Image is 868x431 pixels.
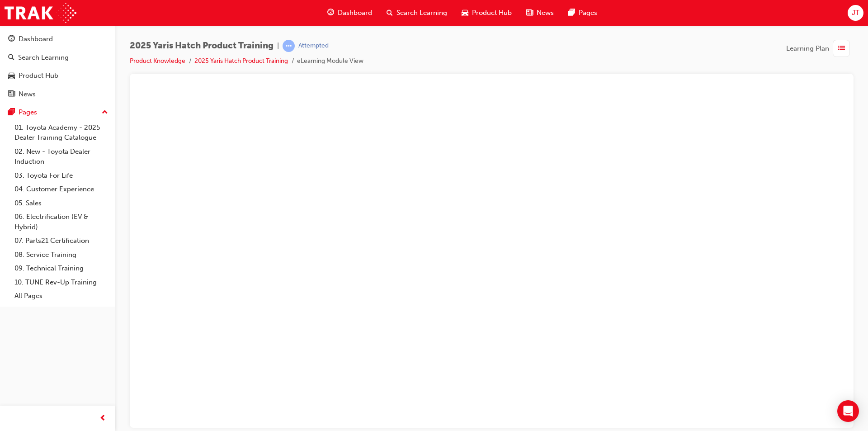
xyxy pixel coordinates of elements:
[786,43,829,54] span: Learning Plan
[8,90,15,99] span: news-icon
[11,145,112,169] a: 02. New - Toyota Dealer Induction
[102,107,108,118] span: up-icon
[4,49,112,66] a: Search Learning
[379,4,454,22] a: search-iconSearch Learning
[19,71,58,81] div: Product Hub
[297,56,363,66] li: eLearning Module View
[568,7,575,19] span: pages-icon
[11,234,112,248] a: 07. Parts21 Certification
[387,7,393,19] span: search-icon
[396,8,447,18] span: Search Learning
[786,40,854,57] button: Learning Plan
[11,275,112,289] a: 10. TUNE Rev-Up Training
[18,52,69,63] div: Search Learning
[338,8,372,18] span: Dashboard
[838,43,845,54] span: list-icon
[130,41,274,51] span: 2025 Yaris Hatch Product Training
[298,42,329,50] div: Attempted
[11,289,112,303] a: All Pages
[130,57,185,65] a: Product Knowledge
[4,104,112,121] button: Pages
[454,4,519,22] a: car-iconProduct Hub
[848,5,863,21] button: JT
[19,107,37,118] div: Pages
[537,8,554,18] span: News
[472,8,512,18] span: Product Hub
[4,29,112,104] button: DashboardSearch LearningProduct HubNews
[194,57,288,65] a: 2025 Yaris Hatch Product Training
[519,4,561,22] a: news-iconNews
[283,40,295,52] span: learningRecordVerb_ATTEMPT-icon
[19,34,53,44] div: Dashboard
[11,210,112,234] a: 06. Electrification (EV & Hybrid)
[320,4,379,22] a: guage-iconDashboard
[11,196,112,210] a: 05. Sales
[579,8,597,18] span: Pages
[837,400,859,422] div: Open Intercom Messenger
[8,109,15,117] span: pages-icon
[561,4,604,22] a: pages-iconPages
[11,121,112,145] a: 01. Toyota Academy - 2025 Dealer Training Catalogue
[11,182,112,196] a: 04. Customer Experience
[19,89,36,99] div: News
[852,8,859,18] span: JT
[4,31,112,47] a: Dashboard
[327,7,334,19] span: guage-icon
[526,7,533,19] span: news-icon
[462,7,468,19] span: car-icon
[5,3,76,23] img: Trak
[11,169,112,183] a: 03. Toyota For Life
[8,72,15,80] span: car-icon
[4,67,112,84] a: Product Hub
[8,54,14,62] span: search-icon
[11,261,112,275] a: 09. Technical Training
[11,248,112,262] a: 08. Service Training
[277,41,279,51] span: |
[99,413,106,424] span: prev-icon
[8,35,15,43] span: guage-icon
[4,86,112,103] a: News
